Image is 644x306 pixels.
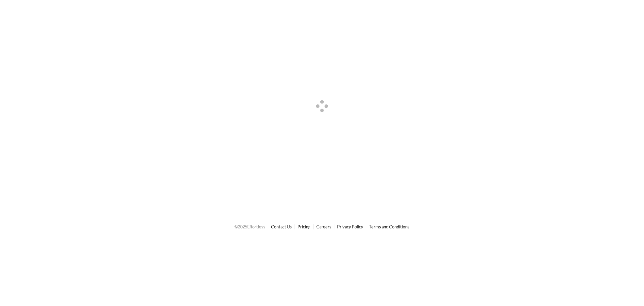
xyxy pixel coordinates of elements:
[298,224,311,229] a: Pricing
[316,224,331,229] a: Careers
[337,224,363,229] a: Privacy Policy
[369,224,410,229] a: Terms and Conditions
[234,224,265,229] span: © 2025 Effortless
[271,224,292,229] a: Contact Us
